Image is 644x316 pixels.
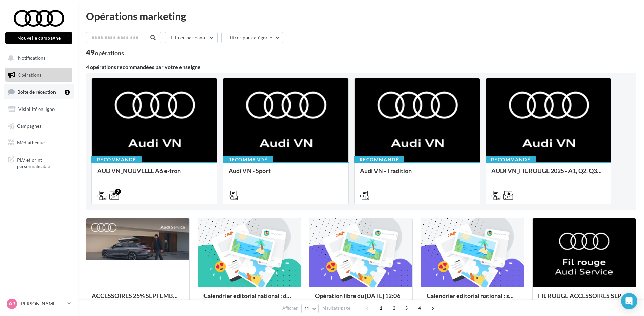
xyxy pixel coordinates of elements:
[4,136,74,150] a: Médiathèque
[4,68,74,82] a: Opérations
[17,140,45,145] span: Médiathèque
[315,292,407,306] div: Opération libre du [DATE] 12:06
[4,51,71,65] button: Notifications
[491,167,606,181] div: AUDI VN_FIL ROUGE 2025 - A1, Q2, Q3, Q5 et Q4 e-tron
[4,153,74,173] a: PLV et print personnalisable
[17,123,41,129] span: Campagnes
[427,292,519,306] div: Calendrier éditorial national : semaine du 25.08 au 31.08
[5,32,72,44] button: Nouvelle campagne
[221,32,283,43] button: Filtrer par catégorie
[5,297,72,310] a: AB [PERSON_NAME]
[20,300,65,307] p: [PERSON_NAME]
[203,292,296,306] div: Calendrier éditorial national : du 02.09 au 03.09
[229,167,343,181] div: Audi VN - Sport
[4,84,74,99] a: Boîte de réception1
[621,293,637,309] div: Open Intercom Messenger
[86,64,636,70] div: 4 opérations recommandées par votre enseigne
[91,156,142,163] div: Recommandé
[65,90,70,95] div: 1
[304,306,310,311] span: 12
[322,305,350,311] span: résultats/page
[165,32,218,43] button: Filtrer par canal
[97,167,212,181] div: AUD VN_NOUVELLE A6 e-tron
[538,292,630,306] div: FIL ROUGE ACCESSOIRES SEPTEMBRE - AUDI SERVICE
[86,49,124,56] div: 49
[414,302,425,313] span: 4
[115,189,121,195] div: 2
[4,119,74,133] a: Campagnes
[301,304,319,313] button: 12
[18,72,41,78] span: Opérations
[486,156,536,163] div: Recommandé
[223,156,273,163] div: Recommandé
[17,89,56,95] span: Boîte de réception
[18,55,45,61] span: Notifications
[95,50,124,56] div: opérations
[375,302,386,313] span: 1
[4,102,74,116] a: Visibilité en ligne
[9,300,15,307] span: AB
[17,155,70,170] span: PLV et print personnalisable
[18,106,55,112] span: Visibilité en ligne
[92,292,184,306] div: ACCESSOIRES 25% SEPTEMBRE - AUDI SERVICE
[86,11,636,21] div: Opérations marketing
[360,167,474,181] div: Audi VN - Tradition
[354,156,404,163] div: Recommandé
[282,305,298,311] span: Afficher
[389,302,400,313] span: 2
[401,302,412,313] span: 3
